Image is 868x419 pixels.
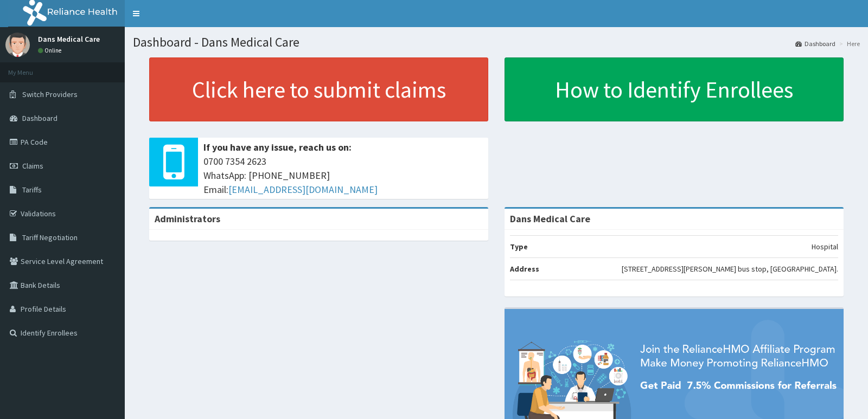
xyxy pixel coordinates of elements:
a: How to Identify Enrollees [505,57,844,121]
span: Tariffs [22,185,42,195]
span: Dashboard [22,113,58,123]
span: Switch Providers [22,89,78,99]
a: Click here to submit claims [149,57,488,121]
p: Hospital [812,241,838,252]
li: Here [837,39,860,48]
b: Address [510,264,539,274]
p: Dans Medical Care [38,35,100,43]
b: Administrators [155,212,220,225]
a: Dashboard [795,39,835,48]
a: [EMAIL_ADDRESS][DOMAIN_NAME] [228,183,378,196]
span: 0700 7354 2623 WhatsApp: [PHONE_NUMBER] Email: [203,154,483,196]
span: Tariff Negotiation [22,233,78,242]
b: Type [510,242,528,252]
span: Claims [22,161,43,171]
h1: Dashboard - Dans Medical Care [133,35,860,49]
a: Online [38,47,64,54]
img: User Image [5,33,30,57]
p: [STREET_ADDRESS][PERSON_NAME] bus stop, [GEOGRAPHIC_DATA]. [622,263,838,274]
strong: Dans Medical Care [510,212,590,225]
b: If you have any issue, reach us on: [203,141,352,153]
